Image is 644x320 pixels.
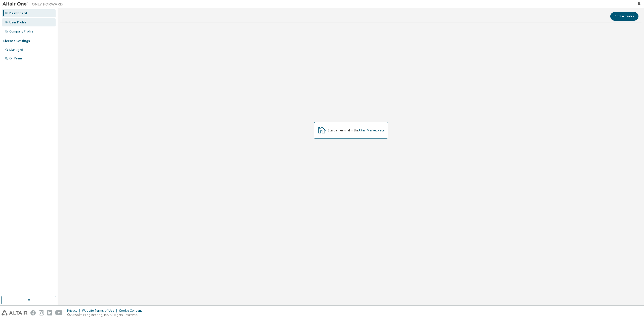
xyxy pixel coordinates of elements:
div: Website Terms of Use [82,309,119,313]
p: © 2025 Altair Engineering, Inc. All Rights Reserved. [67,313,145,317]
div: Company Profile [9,29,33,33]
button: Contact Sales [610,12,638,21]
div: Managed [9,48,23,52]
div: Privacy [67,309,82,313]
div: Cookie Consent [119,309,145,313]
div: User Profile [9,20,26,24]
img: linkedin.svg [47,310,52,315]
a: Altair Marketplace [358,128,385,132]
img: instagram.svg [39,310,44,315]
img: youtube.svg [55,310,63,315]
img: altair_logo.svg [2,310,27,315]
div: On Prem [9,56,22,60]
img: facebook.svg [30,310,36,315]
div: Start a free trial in the [328,128,385,132]
img: Altair One [3,2,65,7]
div: Dashboard [9,11,27,15]
div: License Settings [3,39,30,43]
